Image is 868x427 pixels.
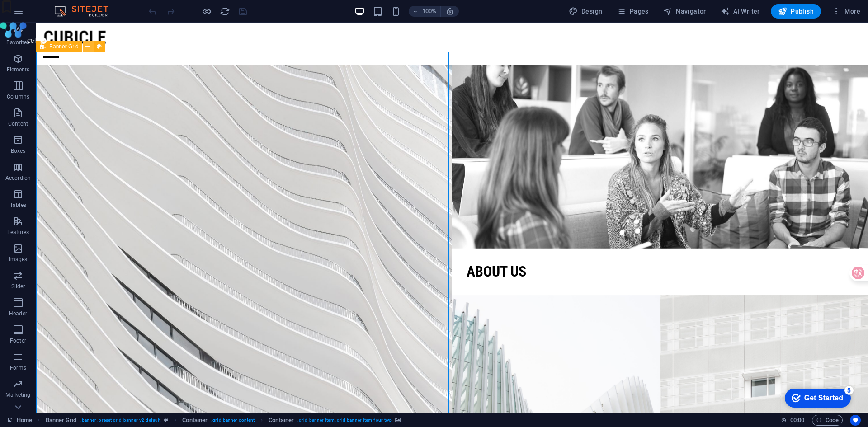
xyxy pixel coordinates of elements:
[8,120,28,127] p: Content
[10,337,26,344] p: Footer
[46,415,401,426] nav: breadcrumb
[164,418,168,422] i: This element is a customizable preset
[182,415,208,426] span: Click to select. Double-click to edit
[211,415,255,426] span: . grid-banner-content
[80,415,161,426] span: . banner .preset-grid-banner-v2-default
[9,310,27,317] p: Header
[7,93,29,100] p: Columns
[297,415,392,426] span: . grid-banner-item .grid-banner-item-four-two
[7,229,29,236] p: Features
[10,202,26,209] p: Tables
[36,23,868,413] iframe: To enrich screen reader interactions, please activate Accessibility in Grammarly extension settings
[7,5,73,23] div: Get Started 5 items remaining, 0% complete
[781,415,805,426] h6: Session time
[816,415,839,426] span: Code
[7,66,30,73] p: Elements
[11,283,25,290] p: Slider
[27,10,66,18] div: Get Started
[41,38,47,44] span: close-circle
[269,415,294,426] span: Click to select. Double-click to edit
[812,415,843,426] button: Code
[7,415,32,426] a: Click to cancel selection. Double-click to open Pages
[9,256,28,263] p: Images
[797,417,798,423] span: :
[5,391,30,399] p: Marketing
[10,364,26,371] p: Forms
[46,415,77,426] span: Click to select. Double-click to edit
[5,174,31,182] p: Accordion
[790,415,804,426] span: 00 00
[49,44,79,49] span: Banner Grid
[850,415,861,426] button: Usercentrics
[11,147,26,155] p: Boxes
[395,418,401,422] i: This element contains a background
[67,2,76,11] div: 5
[27,38,41,44] span: Ctrl+i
